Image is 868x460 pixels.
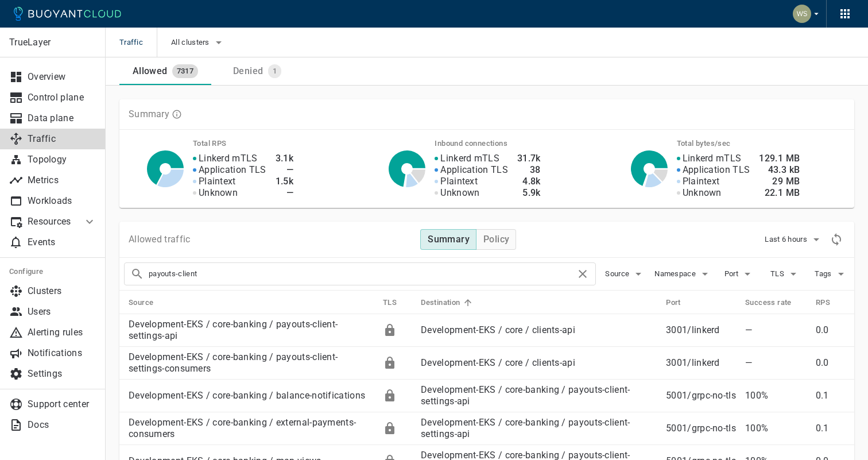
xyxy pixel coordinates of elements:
h4: 22.1 MB [759,187,800,199]
a: Denied1 [211,57,303,85]
button: Last 6 hours [765,231,823,248]
h5: Success rate [745,298,792,307]
p: Application TLS [440,164,508,176]
p: 0.1 [816,423,845,434]
button: Summary [420,229,476,250]
p: Linkerd mTLS [440,153,499,164]
p: Settings [28,368,96,380]
span: 1 [268,67,281,76]
p: Clusters [28,285,96,297]
h4: 1.5k [276,176,294,187]
a: Development-EKS / core-banking / balance-notifications [129,390,365,401]
h5: RPS [816,298,830,307]
a: Development-EKS / core / clients-api [421,324,575,335]
h4: 3.1k [276,153,294,164]
p: Plaintext [683,176,720,187]
p: Metrics [28,175,96,186]
p: Support center [28,399,96,410]
p: 100% [745,390,807,401]
h4: 4.8k [517,176,541,187]
span: Namespace [654,269,698,279]
p: 3001 / linkerd [666,357,736,369]
p: 100% [745,423,807,434]
h4: 29 MB [759,176,800,187]
p: Unknown [199,187,238,199]
p: 3001 / linkerd [666,324,736,336]
p: Unknown [683,187,722,199]
h5: Source [129,298,153,307]
span: Port [666,297,696,308]
span: TLS [770,269,786,279]
p: Resources [28,216,73,227]
p: Overview [28,71,96,83]
button: Tags [813,265,850,283]
p: 0.1 [816,390,845,401]
span: All clusters [171,38,212,47]
p: Plaintext [199,176,236,187]
h5: Destination [421,298,460,307]
p: Application TLS [683,164,750,176]
svg: TLS data is compiled from traffic seen by Linkerd proxies. RPS and TCP bytes reflect both inbound... [172,109,182,119]
a: Development-EKS / core-banking / payouts-client-settings-consumers [129,351,338,374]
p: Users [28,306,96,318]
a: Development-EKS / core-banking / external-payments-consumers [129,417,356,439]
a: Development-EKS / core-banking / payouts-client-settings-api [129,319,338,341]
a: Allowed7317 [119,57,211,85]
span: Source [605,269,631,279]
p: Unknown [440,187,479,199]
p: Plaintext [440,176,478,187]
h5: Port [666,298,681,307]
p: Summary [129,109,169,120]
p: Alerting rules [28,327,96,338]
h4: — [276,187,294,199]
span: Port [724,269,741,279]
p: — [745,324,807,336]
h4: 31.7k [517,153,541,164]
p: Linkerd mTLS [683,153,742,164]
p: Allowed traffic [129,234,191,245]
h4: Policy [483,234,509,245]
p: Topology [28,154,96,165]
p: 0.0 [816,324,845,336]
h4: — [276,164,294,176]
span: Destination [421,297,475,308]
div: Denied [228,61,263,77]
h5: TLS [383,298,397,307]
button: All clusters [171,34,226,51]
div: Allowed [128,61,168,77]
h4: Summary [428,234,470,245]
p: Data plane [28,113,96,124]
span: Last 6 hours [765,235,809,244]
span: Tags [815,269,834,279]
h5: Configure [9,267,96,276]
p: TrueLayer [9,37,96,48]
p: Notifications [28,347,96,359]
h4: 5.9k [517,187,541,199]
p: 5001 / grpc-no-tls [666,390,736,401]
button: Source [605,265,645,283]
button: Port [721,265,758,283]
a: Development-EKS / core / clients-api [421,357,575,368]
input: Search [149,266,576,282]
span: Traffic [119,28,157,57]
a: Development-EKS / core-banking / payouts-client-settings-api [421,417,630,439]
button: Namespace [654,265,712,283]
p: Events [28,237,96,248]
p: Docs [28,419,96,431]
span: RPS [816,297,845,308]
img: Weichung Shaw [793,5,811,23]
p: Traffic [28,133,96,145]
p: 5001 / grpc-no-tls [666,423,736,434]
p: — [745,357,807,369]
p: Workloads [28,195,96,207]
div: Refresh metrics [828,231,845,248]
span: TLS [383,297,412,308]
button: Policy [476,229,516,250]
button: TLS [767,265,804,283]
h4: 38 [517,164,541,176]
p: Application TLS [199,164,266,176]
span: Success rate [745,297,807,308]
a: Development-EKS / core-banking / payouts-client-settings-api [421,384,630,407]
p: 0.0 [816,357,845,369]
h4: 129.1 MB [759,153,800,164]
